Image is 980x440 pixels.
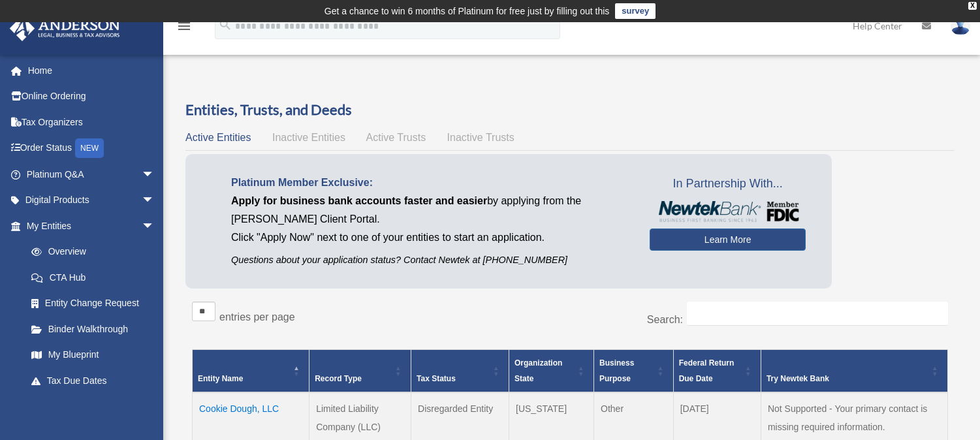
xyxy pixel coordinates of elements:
[231,192,630,228] p: by applying from the [PERSON_NAME] Client Portal.
[968,2,977,10] div: close
[9,109,174,135] a: Tax Organizers
[142,187,168,214] span: arrow_drop_down
[18,264,168,291] a: CTA Hub
[231,174,630,192] p: Platinum Member Exclusive:
[18,342,168,368] a: My Blueprint
[142,394,168,420] span: arrow_drop_down
[18,291,168,317] a: Entity Change Request
[650,228,806,251] a: Learn More
[176,18,192,34] i: menu
[647,314,683,325] label: Search:
[650,174,806,195] span: In Partnership With...
[198,374,243,383] span: Entity Name
[218,18,232,32] i: search
[75,138,104,158] div: NEW
[615,3,656,19] a: survey
[231,228,630,247] p: Click "Apply Now" next to one of your entities to start an application.
[324,3,610,19] div: Get a chance to win 6 months of Platinum for free just by filling out this
[6,16,124,41] img: Anderson Advisors Platinum Portal
[18,239,161,265] a: Overview
[9,213,168,239] a: My Entitiesarrow_drop_down
[656,201,799,222] img: NewtekBankLogoSM.png
[185,132,251,143] span: Active Entities
[447,132,514,143] span: Inactive Trusts
[514,358,562,383] span: Organization State
[679,358,735,383] span: Federal Return Due Date
[951,16,970,35] img: User Pic
[9,84,174,110] a: Online Ordering
[142,161,168,188] span: arrow_drop_down
[231,252,630,268] p: Questions about your application status? Contact Newtek at [PHONE_NUMBER]
[9,161,174,187] a: Platinum Q&Aarrow_drop_down
[761,350,947,393] th: Try Newtek Bank : Activate to sort
[509,350,594,393] th: Organization State: Activate to sort
[185,100,955,120] h3: Entities, Trusts, and Deeds
[9,57,174,84] a: Home
[9,135,174,162] a: Order StatusNEW
[411,350,509,393] th: Tax Status: Activate to sort
[417,374,456,383] span: Tax Status
[176,23,192,34] a: menu
[315,374,362,383] span: Record Type
[599,358,634,383] span: Business Purpose
[767,371,928,386] div: Try Newtek Bank
[142,213,168,240] span: arrow_drop_down
[9,394,174,420] a: My [PERSON_NAME] Teamarrow_drop_down
[219,311,295,322] label: entries per page
[9,187,174,213] a: Digital Productsarrow_drop_down
[673,350,761,393] th: Federal Return Due Date: Activate to sort
[18,368,168,394] a: Tax Due Dates
[18,316,168,342] a: Binder Walkthrough
[231,195,487,206] span: Apply for business bank accounts faster and easier
[309,350,411,393] th: Record Type: Activate to sort
[272,132,345,143] span: Inactive Entities
[594,350,674,393] th: Business Purpose: Activate to sort
[366,132,426,143] span: Active Trusts
[193,350,309,393] th: Entity Name: Activate to invert sorting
